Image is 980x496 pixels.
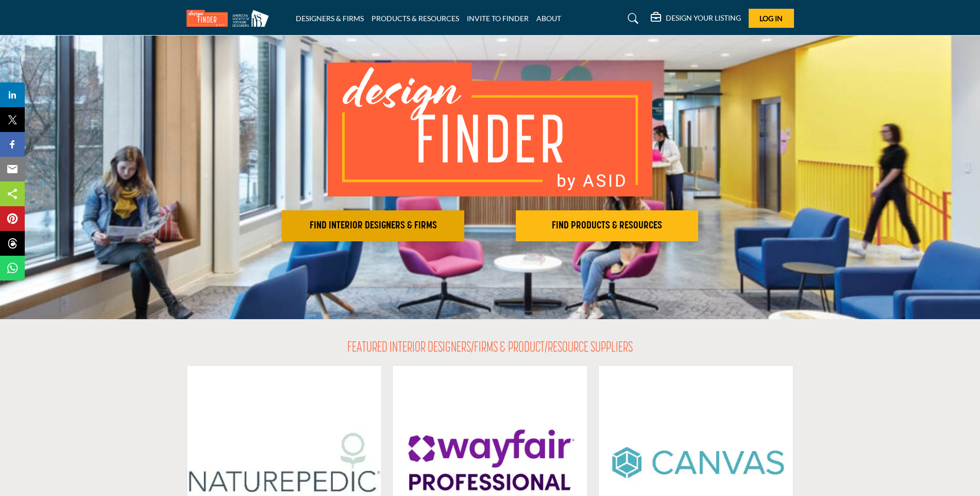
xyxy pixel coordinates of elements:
a: DESIGNERS & FIRMS [296,14,364,23]
h2: FIND INTERIOR DESIGNERS & FIRMS [285,220,461,232]
span: Log In [759,14,783,23]
img: image [328,62,652,196]
button: FIND INTERIOR DESIGNERS & FIRMS [282,210,464,241]
h2: FEATURED INTERIOR DESIGNERS/FIRMS & PRODUCT/RESOURCE SUPPLIERS [347,340,633,357]
a: INVITE TO FINDER [467,14,529,23]
h2: FIND PRODUCTS & RESOURCES [519,220,695,232]
img: Site Logo [187,10,274,27]
h5: DESIGN YOUR LISTING [666,13,741,23]
a: Search [618,10,645,27]
div: DESIGN YOUR LISTING [651,12,741,25]
button: Log In [749,9,794,28]
a: ABOUT [536,14,561,23]
a: PRODUCTS & RESOURCES [371,14,459,23]
button: FIND PRODUCTS & RESOURCES [516,210,698,241]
